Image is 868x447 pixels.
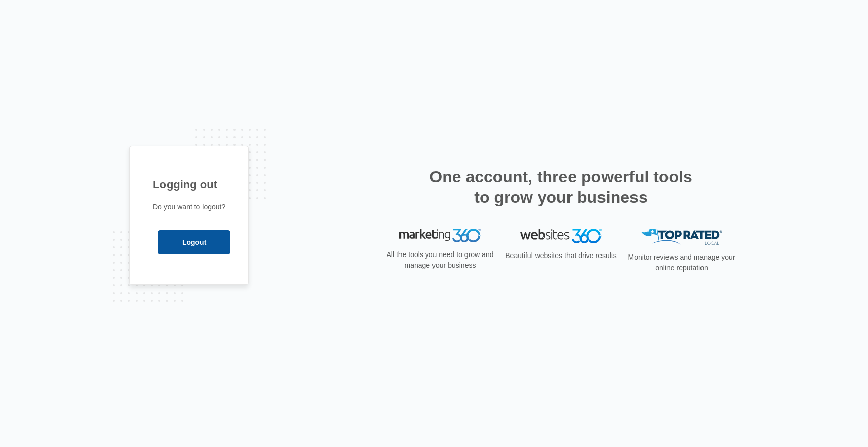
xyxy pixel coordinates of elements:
p: Do you want to logout? [153,202,225,212]
img: Websites 360 [520,229,602,243]
h2: One account, three powerful tools to grow your business [426,167,695,207]
p: Monitor reviews and manage your online reputation [625,252,739,273]
p: Beautiful websites that drive results [504,250,618,261]
h1: Logging out [153,176,225,193]
img: Top Rated Local [641,229,722,245]
img: Marketing 360 [399,229,481,243]
input: Logout [158,230,230,254]
p: All the tools you need to grow and manage your business [383,249,497,271]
